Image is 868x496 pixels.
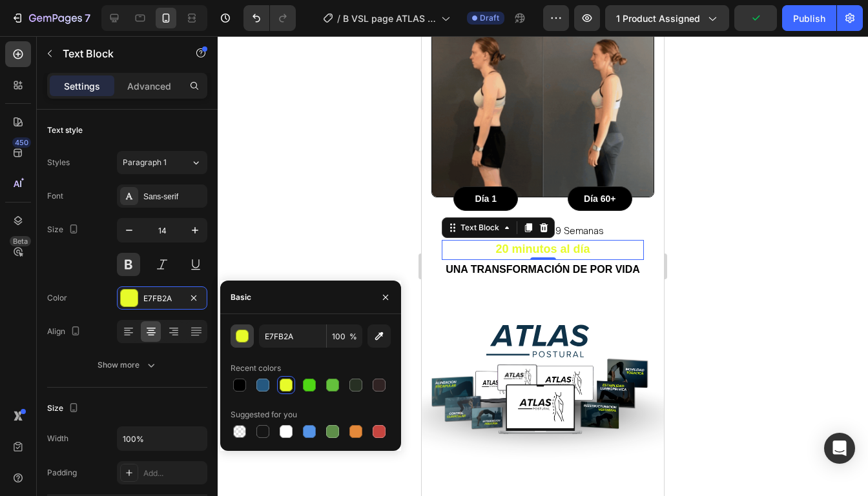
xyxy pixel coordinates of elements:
[231,292,251,303] div: Basic
[118,427,207,450] input: Auto
[616,12,700,25] span: 1 product assigned
[782,5,836,31] button: Publish
[123,157,167,168] span: Paragraph 1
[143,293,181,304] div: E7FB2A
[12,137,31,148] div: 450
[20,204,222,223] div: Rich Text Editor. Editing area: main
[824,433,855,464] div: Open Intercom Messenger
[54,157,75,168] span: Día 1
[10,236,31,246] div: Beta
[231,362,281,374] div: Recent colors
[64,79,100,93] p: Settings
[74,206,168,219] span: 20 minutos al día
[47,400,81,417] div: Size
[337,12,340,25] span: /
[47,124,83,136] div: Text style
[20,224,222,243] div: Rich Text Editor. Editing area: main
[36,186,80,197] div: Text Block
[47,190,63,202] div: Font
[143,468,204,479] div: Add...
[47,292,67,304] div: Color
[162,157,194,168] span: Día 60+
[98,359,158,372] div: Show more
[47,221,81,239] div: Size
[231,409,297,421] div: Suggested for you
[63,46,172,61] p: Text Block
[117,151,207,174] button: Paragraph 1
[85,10,90,26] p: 7
[349,331,357,342] span: %
[47,323,83,341] div: Align
[127,79,171,93] p: Advanced
[343,12,436,25] span: B VSL page ATLAS POSTURAL
[143,191,204,203] div: Sans-serif
[243,5,296,31] div: Undo/Redo
[47,467,77,479] div: Padding
[47,353,207,377] button: Show more
[422,36,664,496] iframe: Design area
[605,5,729,31] button: 1 product assigned
[480,12,499,24] span: Draft
[24,228,218,239] strong: Una transformación de por vida
[47,157,70,168] div: Styles
[47,433,68,444] div: Width
[793,12,825,25] div: Publish
[259,324,326,348] input: Eg: FFFFFF
[5,5,96,31] button: 7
